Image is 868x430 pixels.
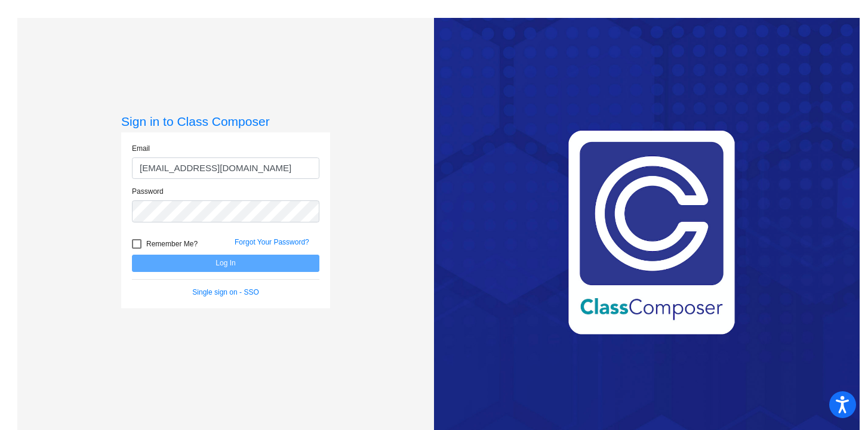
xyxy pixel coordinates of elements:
[192,288,258,296] a: Single sign on - SSO
[132,255,319,272] button: Log In
[235,238,309,246] a: Forgot Your Password?
[121,114,330,129] h3: Sign in to Class Composer
[132,143,150,154] label: Email
[132,186,164,197] label: Password
[146,237,198,251] span: Remember Me?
